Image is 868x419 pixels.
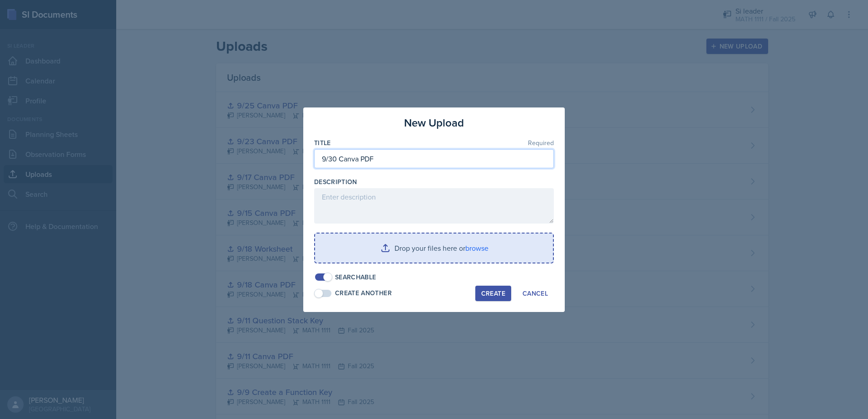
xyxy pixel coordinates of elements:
[475,286,511,301] button: Create
[335,288,392,298] div: Create Another
[314,138,331,147] label: Title
[314,149,554,168] input: Enter title
[314,177,357,186] label: Description
[528,140,554,146] span: Required
[335,273,376,282] div: Searchable
[517,286,554,301] button: Cancel
[523,290,548,297] div: Cancel
[404,115,464,131] h3: New Upload
[481,290,505,297] div: Create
